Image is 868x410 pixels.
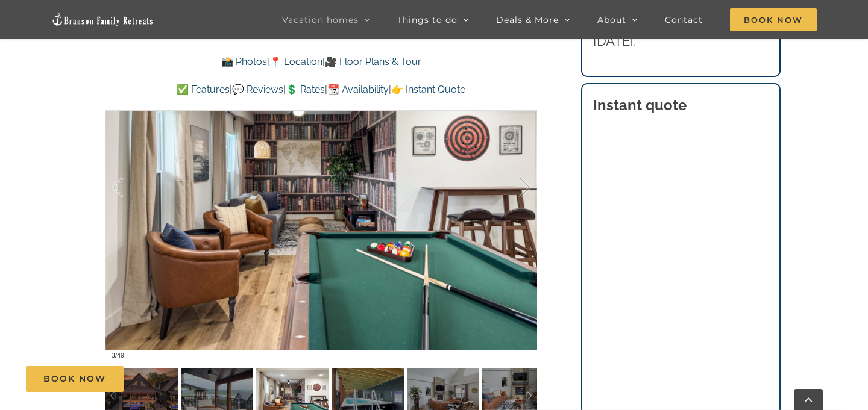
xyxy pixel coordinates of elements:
span: Things to do [397,16,458,24]
span: Contact [665,16,703,24]
span: Book Now [730,8,817,31]
img: Branson Family Retreats Logo [51,13,154,26]
span: About [597,16,626,24]
span: Book Now [43,374,106,384]
span: Deals & More [496,16,559,24]
span: Vacation homes [282,16,359,24]
a: ✅ Features [177,84,230,95]
a: 📸 Photos [221,56,267,67]
strong: Instant quote [593,96,687,114]
a: 🎥 Floor Plans & Tour [325,56,421,67]
a: 💲 Rates [286,84,325,95]
a: 👉 Instant Quote [391,84,465,95]
p: | | [105,54,537,70]
a: Book Now [26,366,124,392]
a: 📆 Availability [327,84,389,95]
p: | | | | [105,82,537,98]
a: 💬 Reviews [232,84,283,95]
a: 📍 Location [269,56,322,67]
